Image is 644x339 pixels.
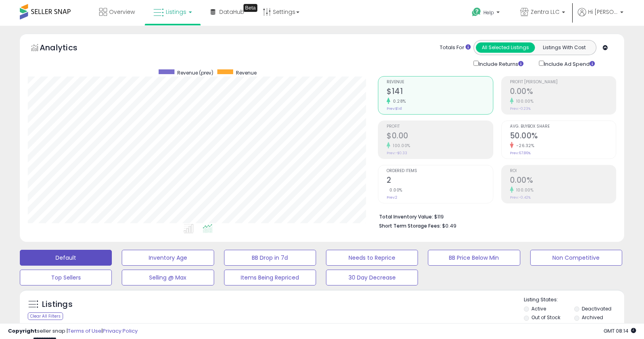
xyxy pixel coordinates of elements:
h2: 0.00% [510,87,616,98]
button: Needs to Reprice [326,250,418,266]
h2: 0.00% [510,176,616,186]
small: Prev: -0.42% [510,195,531,200]
h2: $0.00 [387,131,493,142]
span: Overview [109,8,135,16]
span: Revenue [387,80,493,84]
button: Non Competitive [530,250,622,266]
small: Prev: $141 [387,106,402,111]
span: 2025-09-7 08:14 GMT [604,327,636,335]
span: $0.49 [442,222,456,230]
h5: Analytics [40,42,93,55]
button: BB Price Below Min [428,250,520,266]
div: Include Returns [468,59,533,68]
div: Clear All Filters [28,312,63,320]
h2: 2 [387,176,493,186]
label: Out of Stock [531,314,560,321]
span: DataHub [219,8,244,16]
button: All Selected Listings [476,42,535,53]
label: Active [531,305,546,312]
button: Default [20,250,112,266]
span: Avg. Buybox Share [510,124,616,129]
button: Inventory Age [122,250,214,266]
button: Selling @ Max [122,270,214,285]
div: Include Ad Spend [533,59,608,68]
span: Profit [PERSON_NAME] [510,80,616,84]
h2: 50.00% [510,131,616,142]
span: Hi [PERSON_NAME] [588,8,618,16]
small: Prev: -$0.33 [387,151,407,155]
a: Hi [PERSON_NAME] [578,8,623,26]
label: Deactivated [582,305,611,312]
i: Get Help [471,7,481,17]
div: Tooltip anchor [243,4,257,12]
span: Listings [166,8,186,16]
button: BB Drop in 7d [224,250,316,266]
b: Total Inventory Value: [379,213,433,220]
small: 0.28% [390,98,406,104]
small: Prev: 2 [387,195,397,200]
li: $119 [379,211,610,221]
small: 100.00% [390,143,410,149]
div: Totals For [440,44,471,52]
button: 30 Day Decrease [326,270,418,285]
span: Zentra LLC [531,8,560,16]
span: Profit [387,124,493,129]
a: Privacy Policy [103,327,138,335]
small: -26.32% [514,143,535,149]
h5: Listings [42,299,73,310]
small: Prev: 67.86% [510,151,531,155]
a: Help [466,1,508,26]
a: Terms of Use [68,327,102,335]
button: Listings With Cost [535,42,594,53]
button: Items Being Repriced [224,270,316,285]
label: Archived [582,314,603,321]
span: Revenue (prev) [177,69,213,76]
span: Ordered Items [387,169,493,173]
strong: Copyright [8,327,37,335]
span: ROI [510,169,616,173]
small: 0.00% [387,187,402,193]
span: Help [483,9,494,16]
small: 100.00% [514,98,534,104]
small: Prev: -0.23% [510,106,531,111]
button: Top Sellers [20,270,112,285]
b: Short Term Storage Fees: [379,222,441,229]
h2: $141 [387,87,493,98]
p: Listing States: [524,296,624,304]
div: seller snap | | [8,328,138,335]
span: Revenue [236,69,257,76]
small: 100.00% [514,187,534,193]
